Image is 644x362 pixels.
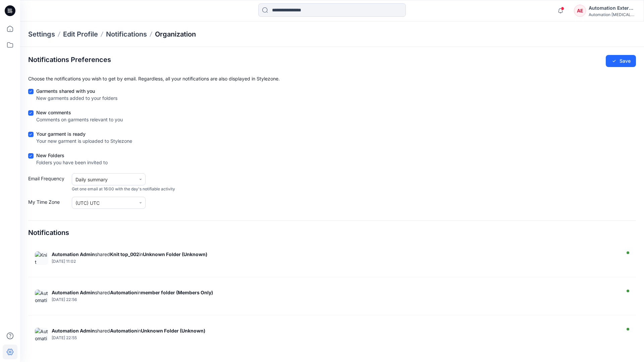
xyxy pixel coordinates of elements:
p: Choose the notifications you wish to get by email. Regardless, all your notifications are also di... [28,75,636,82]
img: Automation [35,290,48,303]
a: Edit Profile [63,29,98,39]
div: Monday, September 15, 2025 22:55 [52,336,619,340]
div: (UTC) UTC [75,199,132,206]
div: Your new garment is uploaded to Stylezone [36,137,132,144]
div: Garments shared with you [36,87,117,95]
div: Comments on garments relevant to you [36,116,123,123]
h4: Notifications [28,229,69,237]
div: Daily summary [75,176,132,183]
div: shared in [52,328,619,334]
strong: Automation Admin [52,290,95,295]
a: Organization [155,29,196,39]
div: Folders you have been invited to [36,159,108,166]
strong: member folder (Members Only) [141,290,213,295]
img: Knit top_002 [35,251,48,265]
strong: Automation [110,290,137,295]
strong: Automation [110,328,137,334]
div: Tuesday, September 16, 2025 22:56 [52,297,619,302]
a: Notifications [106,29,147,39]
img: Automation [35,328,48,341]
h2: Notifications Preferences [28,56,111,64]
strong: Unknown Folder (Unknown) [143,251,207,257]
button: Save [606,55,636,67]
div: Wednesday, September 17, 2025 11:02 [52,259,619,264]
strong: Automation Admin [52,328,95,334]
strong: Automation Admin [52,251,95,257]
div: shared in [52,290,619,295]
div: New comments [36,109,123,116]
div: Automation External [589,4,636,12]
div: shared in [52,251,619,257]
label: My Time Zone [28,198,68,209]
label: Email Frequency [28,175,68,192]
div: New garments added to your folders [36,95,117,102]
strong: Knit top_002 [110,251,139,257]
span: Get one email at 16:00 with the day's notifiable activity [72,186,175,192]
div: AE [574,5,586,17]
div: Your garment is ready [36,130,132,137]
div: Automation [MEDICAL_DATA]... [589,12,636,17]
div: New Folders [36,152,108,159]
p: Settings [28,29,55,39]
strong: Unknown Folder (Unknown) [141,328,205,334]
